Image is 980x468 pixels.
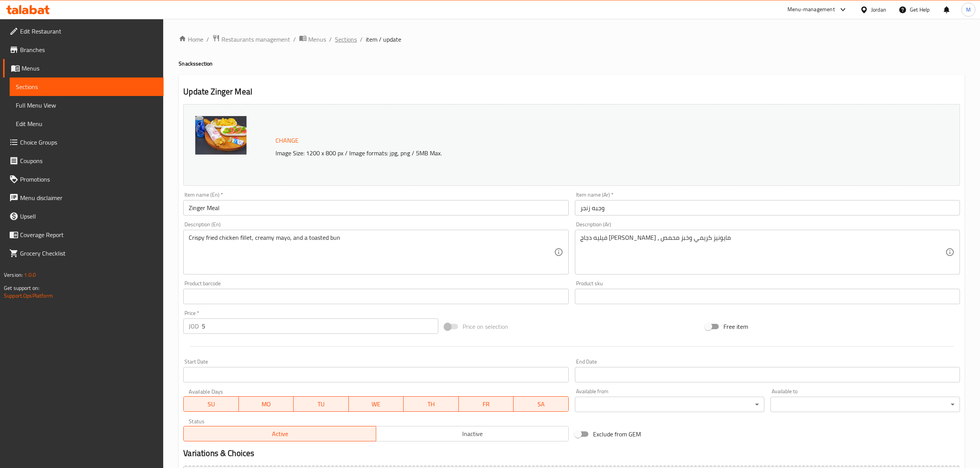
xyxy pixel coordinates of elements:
span: SU [187,399,235,410]
button: Inactive [376,426,569,441]
a: Edit Restaurant [3,22,164,40]
a: Menu disclaimer [3,189,164,207]
span: TU [297,399,346,410]
button: SA [514,396,569,412]
span: Full Menu View [16,101,157,110]
a: Sections [10,77,164,96]
a: Home [179,35,203,44]
a: Upsell [3,207,164,226]
span: Menus [22,64,157,73]
input: Please enter product sku [575,289,960,304]
span: Coupons [20,156,157,165]
input: Enter name En [183,200,568,215]
span: Promotions [20,175,157,184]
button: TH [404,396,459,412]
input: Please enter price [202,318,438,334]
div: Menu-management [787,5,835,14]
span: Coverage Report [20,230,157,239]
button: WE [349,396,404,412]
span: item / update [366,35,401,44]
span: Active [187,428,373,439]
a: Full Menu View [10,96,164,114]
span: M [966,5,971,14]
p: Image Size: 1200 x 800 px / Image formats: jpg, png / 5MB Max. [272,148,837,158]
input: Enter name Ar [575,200,960,215]
a: Sections [335,35,357,44]
p: JOD [189,322,199,331]
span: Menu disclaimer [20,193,157,202]
span: Sections [16,82,157,91]
span: FR [462,399,511,410]
div: ​ [575,397,764,412]
span: Edit Restaurant [20,27,157,36]
span: Edit Menu [16,119,157,128]
textarea: Crispy fried chicken fillet, creamy mayo, and a toasted bun [189,234,554,271]
span: Change [275,135,299,146]
span: Get support on: [4,283,39,293]
a: Branches [3,40,164,59]
a: Menus [299,34,326,44]
span: Choice Groups [20,138,157,147]
li: / [329,35,332,44]
nav: breadcrumb [179,34,965,44]
li: / [293,35,296,44]
h2: Variations & Choices [183,448,960,459]
span: Free item [723,322,748,331]
h4: Snacks section [179,60,965,67]
a: Choice Groups [3,133,164,152]
button: SU [183,396,238,412]
li: / [360,35,363,44]
button: FR [459,396,514,412]
button: MO [239,396,294,412]
span: Price on selection [463,322,508,331]
span: 1.0.0 [24,270,36,280]
span: Version: [4,270,23,280]
a: Support.OpsPlatform [4,291,53,301]
h2: Update Zinger Meal [183,86,960,98]
span: SA [517,399,566,410]
span: TH [407,399,456,410]
a: Coverage Report [3,226,164,244]
button: Change [272,133,302,148]
div: Jordan [871,5,886,14]
li: / [206,35,209,44]
span: Menus [308,35,326,44]
a: Edit Menu [10,114,164,133]
textarea: فيليه دجاج [PERSON_NAME] ، مايونيز كريمي وخبز محمص [580,234,945,271]
a: Promotions [3,170,164,189]
a: Coupons [3,152,164,170]
input: Please enter product barcode [183,289,568,304]
button: Active [183,426,376,441]
img: mmw_638422866660243007 [195,116,247,155]
span: Restaurants management [221,35,290,44]
span: Grocery Checklist [20,249,157,258]
span: Inactive [379,428,566,439]
div: ​ [770,397,960,412]
span: Upsell [20,212,157,221]
span: Branches [20,45,157,54]
span: MO [242,399,291,410]
button: TU [294,396,349,412]
a: Restaurants management [212,34,290,44]
span: Exclude from GEM [593,429,641,439]
span: WE [352,399,401,410]
a: Menus [3,59,164,77]
a: Grocery Checklist [3,244,164,263]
